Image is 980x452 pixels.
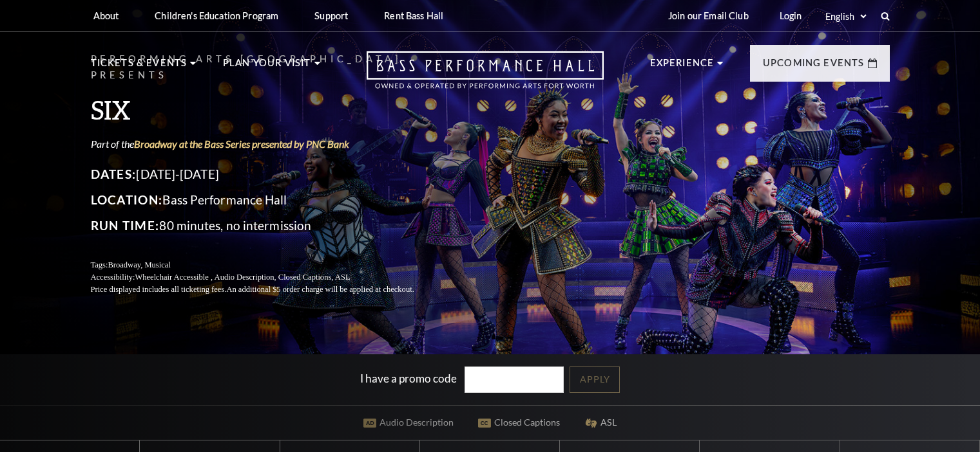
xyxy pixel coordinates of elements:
[91,259,445,271] p: Tags:
[360,371,457,384] label: I have a promo code
[91,215,445,236] p: 80 minutes, no intermission
[91,218,160,233] span: Run Time:
[108,260,170,269] span: Broadway, Musical
[91,192,163,207] span: Location:
[155,10,278,21] p: Children's Education Program
[91,164,445,185] p: [DATE]-[DATE]
[226,284,414,293] span: An additional $5 order charge will be applied at checkout.
[384,10,443,21] p: Rent Bass Hall
[91,93,445,125] h3: SIX
[134,138,349,150] a: Broadway at the Bass Series presented by PNC Bank
[91,271,445,284] p: Accessibility:
[93,10,119,21] p: About
[91,190,445,210] p: Bass Performance Hall
[91,55,187,78] p: Tickets & Events
[650,55,715,78] p: Experience
[91,137,445,151] p: Part of the
[223,55,311,78] p: Plan Your Visit
[823,10,869,23] select: Select:
[763,55,865,78] p: Upcoming Events
[91,283,445,295] p: Price displayed includes all ticketing fees.
[135,273,350,282] span: Wheelchair Accessible , Audio Description, Closed Captions, ASL
[314,10,348,21] p: Support
[91,167,137,181] span: Dates:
